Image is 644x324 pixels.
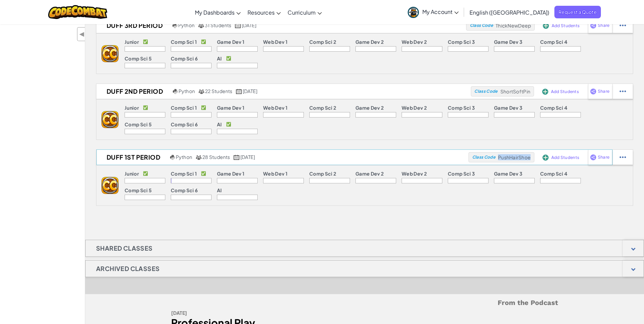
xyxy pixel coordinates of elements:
span: Resources [247,9,275,16]
a: Resources [244,3,284,21]
p: Web Dev 2 [402,39,427,44]
span: 22 Students [205,88,233,94]
p: Game Dev 1 [217,105,244,110]
p: Game Dev 2 [355,171,384,176]
p: ✅ [143,105,148,110]
p: Comp Sci 1 [171,171,197,176]
p: Comp Sci 3 [448,105,475,110]
span: Share [598,89,609,93]
img: logo [102,45,118,62]
img: calendar.svg [234,155,240,160]
p: Junior [125,171,139,176]
img: CodeCombat logo [48,5,108,19]
span: Add Students [551,90,579,94]
p: Web Dev 2 [402,105,427,110]
span: ◀ [79,29,85,39]
p: Comp Sci 6 [171,122,198,127]
img: MultipleUsers.png [198,89,204,94]
p: Game Dev 1 [217,39,244,44]
span: [DATE] [240,154,255,160]
p: Game Dev 3 [494,105,522,110]
img: calendar.svg [235,23,241,28]
p: Game Dev 1 [217,171,244,176]
p: ✅ [143,171,148,176]
p: Junior [125,39,139,44]
p: Comp Sci 2 [309,39,336,44]
img: IconShare_Purple.svg [590,88,596,94]
a: Duff 1st Period Python 28 Students [DATE] [96,152,468,162]
p: Game Dev 3 [494,39,522,44]
a: English ([GEOGRAPHIC_DATA]) [466,3,553,21]
img: MultipleUsers.png [196,155,202,160]
img: IconStudentEllipsis.svg [620,22,626,29]
p: AI [217,122,222,127]
span: Share [598,155,609,159]
span: Curriculum [288,9,316,16]
p: Comp Sci 1 [171,39,197,44]
span: Add Students [552,24,579,28]
p: Web Dev 1 [263,105,288,110]
img: python.png [173,89,178,94]
img: IconAddStudents.svg [542,155,549,161]
p: Junior [125,105,139,110]
span: ShortSoftPin [500,88,530,94]
img: python.png [170,155,175,160]
p: ✅ [201,171,206,176]
span: My Account [422,8,459,15]
img: avatar [408,7,419,18]
p: Game Dev 2 [355,105,384,110]
p: Comp Sci 6 [171,187,198,193]
p: Comp Sci 3 [448,171,475,176]
span: English ([GEOGRAPHIC_DATA]) [470,9,549,16]
p: Comp Sci 3 [448,39,475,44]
div: [DATE] [171,308,360,318]
a: My Account [404,1,462,23]
p: ✅ [201,105,206,110]
p: ✅ [226,122,231,127]
p: Comp Sci 2 [309,105,336,110]
p: ✅ [226,56,231,61]
span: Python [176,154,192,160]
p: AI [217,56,222,61]
span: My Dashboards [195,9,235,16]
span: Class Code [470,23,493,28]
p: Web Dev 1 [263,39,288,44]
a: Duff 3rd Period Python 31 Students [DATE] [96,20,466,31]
span: Class Code [472,155,495,159]
img: IconShare_Purple.svg [590,22,596,29]
img: logo [102,111,118,128]
h2: Duff 1st Period [96,152,168,162]
p: ✅ [143,39,148,44]
span: [DATE] [243,88,257,94]
p: Game Dev 3 [494,171,522,176]
h5: From the Podcast [171,298,558,308]
a: Request a Quote [554,6,601,18]
span: Class Code [474,89,497,93]
p: Comp Sci 6 [171,56,198,61]
h1: Shared Classes [86,240,163,257]
img: MultipleUsers.png [198,23,204,28]
span: 31 Students [205,22,232,28]
h1: Archived Classes [86,260,170,277]
p: Comp Sci 4 [540,105,567,110]
p: Comp Sci 4 [540,171,567,176]
p: Comp Sci 5 [125,122,152,127]
p: AI [217,187,222,193]
img: logo [102,177,118,194]
a: My Dashboards [191,3,244,21]
a: Duff 2nd Period Python 22 Students [DATE] [96,86,471,96]
img: IconShare_Purple.svg [590,154,596,160]
p: Comp Sci 4 [540,39,567,44]
h2: Duff 2nd Period [96,86,171,96]
img: IconAddStudents.svg [542,89,548,95]
p: Web Dev 1 [263,171,288,176]
span: 28 Students [202,154,230,160]
p: Comp Sci 2 [309,171,336,176]
p: Web Dev 2 [402,171,427,176]
img: python.png [172,23,178,28]
img: calendar.svg [236,89,242,94]
p: Game Dev 2 [355,39,384,44]
span: ThickNewDeep [496,22,531,29]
